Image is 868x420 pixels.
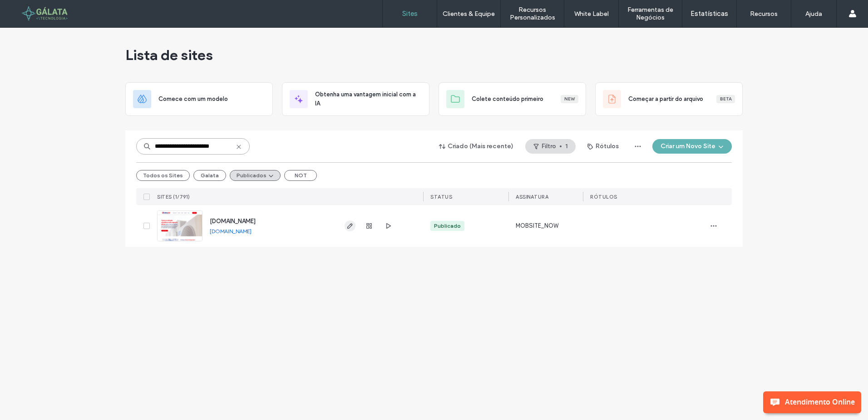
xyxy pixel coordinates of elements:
span: Lista de sites [125,46,213,64]
button: Criar um Novo Site [652,139,732,154]
button: Todos os Sites [136,170,190,181]
span: Obtenha uma vantagem inicial com a IA [315,90,422,108]
div: Publicado [434,222,461,230]
label: Recursos [750,10,778,18]
span: Atendimento Online [785,391,861,407]
span: Assinatura [516,194,548,200]
span: Ajuda [20,6,43,15]
span: Comece com um modelo [158,95,228,104]
div: Comece com um modelo [125,82,273,116]
div: Colete conteúdo primeiroNew [439,82,586,116]
label: Estatísticas [690,10,728,18]
button: NOT [284,170,317,181]
label: Sites [402,10,418,18]
span: Sites (1/791) [157,194,190,200]
label: Ferramentas de Negócios [619,6,682,21]
div: Obtenha uma vantagem inicial com a IA [282,82,429,116]
a: [DOMAIN_NAME] [210,218,256,225]
a: [DOMAIN_NAME] [210,228,252,235]
div: Beta [716,95,735,103]
label: Clientes & Equipe [443,10,495,18]
span: Rótulos [590,194,617,200]
span: Colete conteúdo primeiro [472,95,543,104]
span: MOBSITE_NOW [516,221,558,230]
button: Publicados [230,170,281,181]
div: Começar a partir do arquivoBeta [595,82,743,116]
div: New [561,95,578,103]
span: STATUS [430,194,452,200]
label: White Label [574,10,609,18]
button: Rótulos [579,139,627,154]
span: Começar a partir do arquivo [628,95,703,104]
label: Recursos Personalizados [501,6,564,21]
button: Galata [193,170,226,181]
button: Criado (Mais recente) [431,139,522,154]
label: Ajuda [805,10,822,18]
button: Filtro1 [525,139,576,154]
